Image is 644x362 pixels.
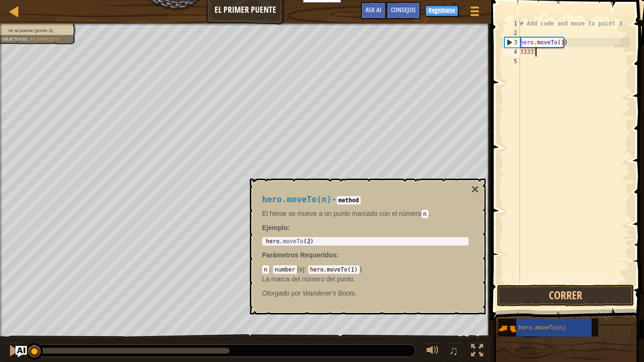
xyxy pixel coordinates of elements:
div: 2 [504,28,520,38]
span: Parámetros Requeridos [262,251,337,259]
button: Alterna pantalla completa. [468,342,487,362]
button: Mostrar menú del juego [463,2,487,24]
p: El héroe se mueve a un punto marcado con el número . [262,209,469,218]
span: Ve al puente (punto 3). [8,28,54,33]
span: ♫ [449,344,458,358]
img: portrait.png [498,320,516,337]
span: ej [299,265,305,273]
em: Wanderer's Boots. [262,289,357,297]
span: : [27,36,29,41]
button: Registrarse [425,5,458,16]
div: 5 [504,57,520,66]
button: ♫ [447,342,463,362]
span: : [337,251,339,259]
span: Objetivos [1,36,27,41]
code: n [421,210,429,218]
button: Ajustar volúmen [423,342,442,362]
p: La marca del número del punto. [262,274,469,284]
code: number [273,265,297,274]
div: 4 [504,47,520,57]
div: 3 [505,38,520,47]
code: hero.moveTo(1) [308,265,360,274]
button: Ctrl + P: Pause [5,342,24,362]
button: × [471,183,479,196]
span: Incompleto [30,36,59,41]
span: Ejemplo [262,224,288,231]
button: Ask AI [16,346,27,357]
button: Ask AI [361,2,386,19]
span: Ask AI [365,5,381,14]
span: hero.moveTo(n) [262,195,332,204]
span: Otorgado por [262,289,303,297]
span: : [305,265,308,273]
code: method [337,196,361,205]
span: hero.moveTo(n) [519,325,566,331]
span: : [269,265,273,273]
button: Correr [497,285,634,306]
li: Ve al puente (punto 3). [1,28,70,34]
div: ( ) [262,264,469,283]
h4: - [262,195,469,204]
span: Consejos [391,5,416,14]
strong: : [262,224,290,231]
code: n [262,265,269,274]
div: 1 [504,19,520,28]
